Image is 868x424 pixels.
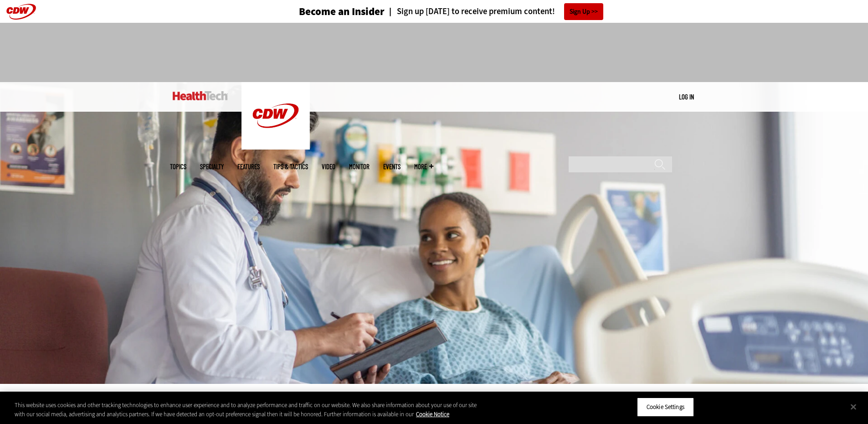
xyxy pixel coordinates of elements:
div: User menu [679,92,694,102]
a: Video [322,163,335,170]
a: More information about your privacy [416,410,449,418]
span: Specialty [200,163,224,170]
a: Sign up [DATE] to receive premium content! [385,7,555,16]
button: Close [843,397,863,417]
a: MonITor [349,163,370,170]
a: Become an Insider [265,6,385,17]
h3: Become an Insider [299,6,385,17]
img: Home [241,82,310,150]
a: Events [383,163,401,170]
a: CDW [241,142,310,152]
button: Cookie Settings [637,398,694,417]
img: Home [173,91,228,100]
iframe: advertisement [268,32,600,73]
div: This website uses cookies and other tracking technologies to enhance user experience and to analy... [15,401,478,419]
a: Tips & Tactics [273,163,308,170]
span: More [414,163,433,170]
a: Features [237,163,260,170]
a: Log in [679,93,694,101]
span: Topics [170,163,186,170]
a: Sign Up [564,3,603,20]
